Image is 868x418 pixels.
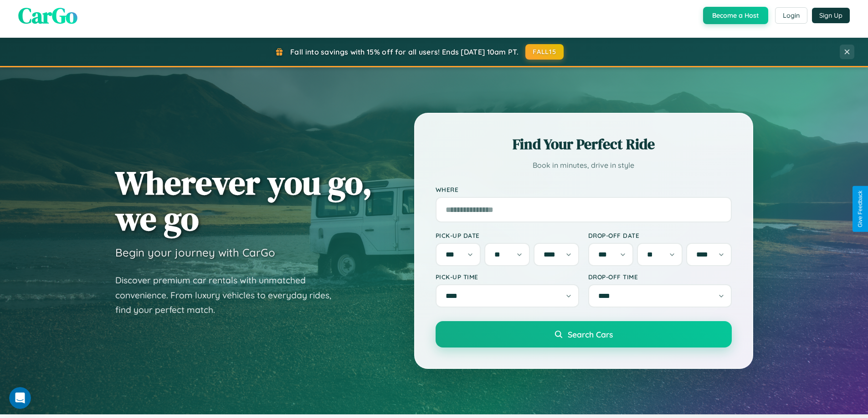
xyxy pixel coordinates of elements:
iframe: Intercom live chat [9,387,31,409]
button: Search Cars [436,321,732,347]
button: FALL15 [525,44,564,60]
h1: Wherever you go, we go [115,165,372,237]
button: Sign Up [812,8,850,23]
label: Pick-up Date [436,232,579,239]
button: Login [775,7,807,24]
span: Search Cars [568,329,613,339]
span: CarGo [18,0,77,30]
span: Fall into savings with 15% off for all users! Ends [DATE] 10am PT. [290,47,519,56]
label: Where [436,186,732,193]
label: Pick-up Time [436,273,579,281]
button: Become a Host [703,7,768,24]
label: Drop-off Time [588,273,732,281]
p: Discover premium car rentals with unmatched convenience. From luxury vehicles to everyday rides, ... [115,273,343,317]
p: Book in minutes, drive in style [436,159,732,172]
div: Give Feedback [857,191,863,227]
h3: Begin your journey with CarGo [115,246,275,259]
h2: Find Your Perfect Ride [436,134,732,154]
label: Drop-off Date [588,232,732,239]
